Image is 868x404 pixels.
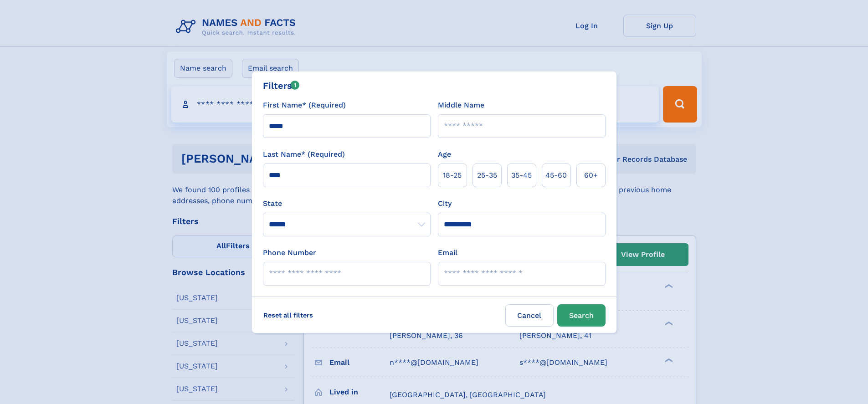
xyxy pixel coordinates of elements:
span: 45‑60 [545,170,567,181]
span: 60+ [584,170,598,181]
span: 35‑45 [511,170,532,181]
span: 18‑25 [443,170,462,181]
label: City [438,198,452,209]
button: Search [557,304,606,327]
label: Phone Number [263,247,316,258]
label: Last Name* (Required) [263,149,345,160]
span: 25‑35 [477,170,497,181]
label: Reset all filters [257,304,319,326]
div: Filters [263,79,300,92]
label: Cancel [505,304,554,327]
label: Email [438,247,457,258]
label: First Name* (Required) [263,100,346,111]
label: Middle Name [438,100,484,111]
label: Age [438,149,451,160]
label: State [263,198,431,209]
